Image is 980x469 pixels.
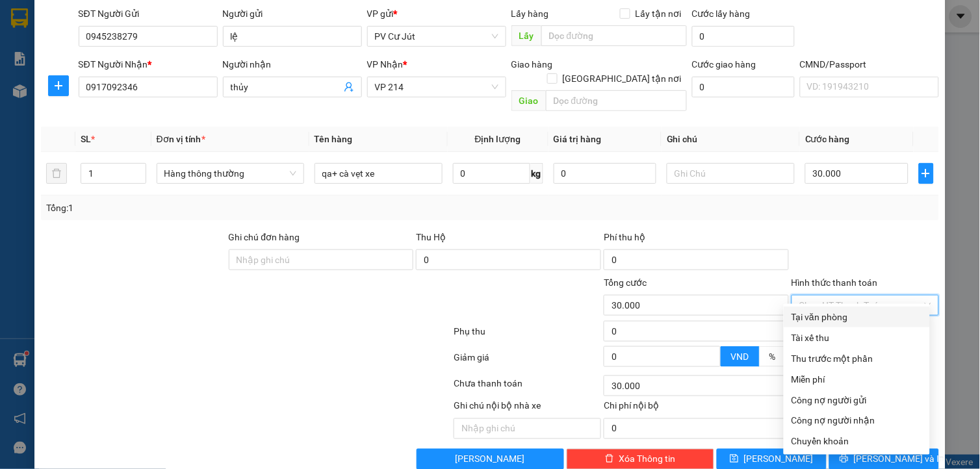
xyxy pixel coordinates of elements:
[79,6,218,21] div: SĐT Người Gửi
[157,134,205,144] span: Đơn vị tính
[554,134,602,144] span: Giá trị hàng
[630,6,687,21] span: Lấy tận nơi
[49,81,68,91] span: plus
[805,134,850,144] span: Cước hàng
[452,324,602,347] div: Phụ thu
[744,452,814,466] span: [PERSON_NAME]
[511,90,546,111] span: Giao
[558,71,687,86] span: [GEOGRAPHIC_DATA] tận nơi
[367,6,506,21] div: VP gửi
[223,57,362,71] div: Người nhận
[792,351,922,366] div: Thu trước một phần
[692,59,756,70] label: Cước giao hàng
[792,435,922,449] div: Chuyển khoản
[692,77,795,97] input: Cước giao hàng
[229,232,300,242] label: Ghi chú đơn hàng
[511,25,541,46] span: Lấy
[692,26,795,47] input: Cước lấy hàng
[692,8,751,19] label: Cước lấy hàng
[452,376,602,399] div: Chưa thanh toán
[541,25,687,46] input: Dọc đường
[554,163,656,184] input: 0
[46,201,379,215] div: Tổng: 1
[530,163,543,184] span: kg
[375,77,498,97] span: VP 214
[315,134,353,144] span: Tên hàng
[229,249,414,270] input: Ghi chú đơn hàng
[769,351,776,362] span: %
[81,134,91,144] span: SL
[792,393,922,407] div: Công nợ người gửi
[416,232,446,242] span: Thu Hộ
[511,8,549,19] span: Lấy hàng
[662,127,800,152] th: Ghi chú
[164,164,296,183] span: Hàng thông thường
[792,331,922,345] div: Tài xế thu
[511,59,553,70] span: Giao hàng
[784,411,930,431] div: Cước gửi hàng sẽ được ghi vào công nợ của người nhận
[792,414,922,428] div: Công nợ người nhận
[731,351,749,362] span: VND
[604,277,647,288] span: Tổng cước
[920,168,934,179] span: plus
[375,27,498,46] span: PV Cư Jút
[792,310,922,324] div: Tại văn phòng
[619,452,676,466] span: Xóa Thông tin
[605,454,614,464] span: delete
[854,452,945,466] span: [PERSON_NAME] và In
[454,418,601,439] input: Nhập ghi chú
[800,57,939,71] div: CMND/Passport
[452,350,602,373] div: Giảm giá
[604,230,789,249] div: Phí thu hộ
[344,82,354,92] span: user-add
[604,399,789,418] div: Chi phí nội bộ
[315,163,443,184] input: VD: Bàn, Ghế
[546,90,687,111] input: Dọc đường
[475,134,521,144] span: Định lượng
[792,372,922,387] div: Miễn phí
[792,277,878,288] label: Hình thức thanh toán
[919,163,935,184] button: plus
[730,454,739,464] span: save
[456,452,525,466] span: [PERSON_NAME]
[667,163,795,184] input: Ghi Chú
[784,390,930,411] div: Cước gửi hàng sẽ được ghi vào công nợ của người gửi
[48,75,69,96] button: plus
[367,59,404,70] span: VP Nhận
[223,6,362,21] div: Người gửi
[46,163,67,184] button: delete
[79,57,218,71] div: SĐT Người Nhận
[840,454,849,464] span: printer
[454,399,601,418] div: Ghi chú nội bộ nhà xe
